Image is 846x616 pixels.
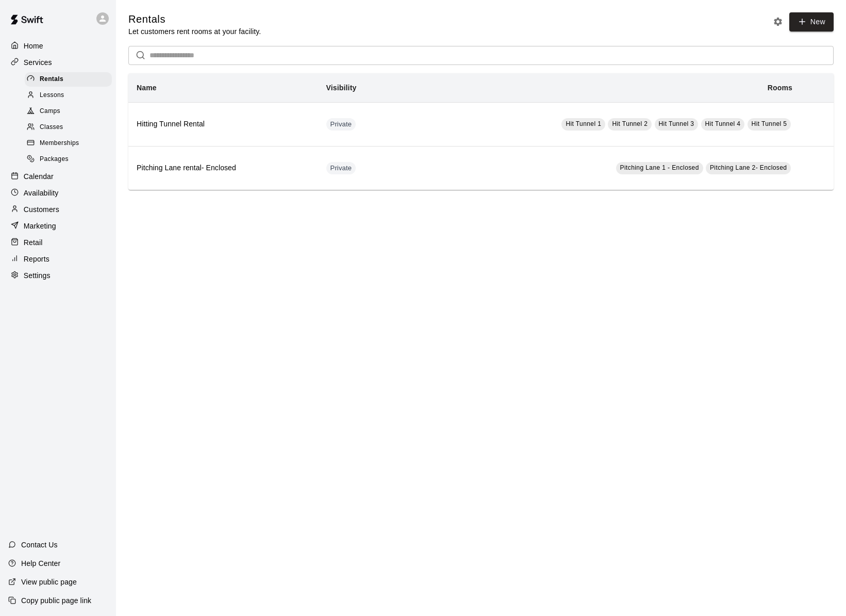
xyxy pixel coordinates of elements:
a: Rentals [25,71,116,87]
div: This service is hidden, and can only be accessed via a direct link [326,118,356,131]
a: Classes [25,120,116,136]
span: Pitching Lane 1 - Enclosed [620,164,699,171]
p: Retail [24,237,43,248]
p: Calendar [24,171,54,182]
a: Availability [8,185,108,201]
button: Rental settings [770,14,786,29]
table: simple table [128,73,834,190]
div: Packages [25,152,112,167]
p: Copy public page link [21,595,91,606]
div: Camps [25,104,112,119]
span: Hit Tunnel 5 [752,120,787,127]
a: Customers [8,202,108,217]
p: Let customers rent rooms at your facility. [128,26,261,37]
a: Services [8,55,108,70]
p: Marketing [24,221,56,231]
span: Lessons [40,90,64,101]
a: Settings [8,268,108,283]
a: Home [8,38,108,54]
h5: Rentals [128,12,261,26]
p: Availability [24,188,59,198]
h6: Hitting Tunnel Rental [137,119,310,130]
a: Retail [8,235,108,250]
span: Packages [40,154,69,165]
span: Private [326,164,356,173]
div: This service is hidden, and can only be accessed via a direct link [326,162,356,174]
span: Camps [40,106,60,117]
p: Home [24,41,43,51]
a: Camps [25,104,116,120]
a: Memberships [25,136,116,152]
div: Lessons [25,88,112,103]
div: Memberships [25,136,112,151]
b: Visibility [326,84,357,92]
p: View public page [21,577,77,587]
span: Rentals [40,74,63,85]
span: Memberships [40,138,79,149]
a: Lessons [25,87,116,103]
div: Rentals [25,72,112,87]
h6: Pitching Lane rental- Enclosed [137,163,310,174]
span: Pitching Lane 2- Enclosed [710,164,787,171]
a: Reports [8,251,108,267]
div: Classes [25,120,112,135]
a: Packages [25,152,116,168]
p: Help Center [21,558,60,569]
p: Customers [24,204,59,215]
a: Marketing [8,218,108,234]
span: Private [326,120,356,129]
p: Settings [24,270,51,281]
a: Calendar [8,169,108,184]
span: Hit Tunnel 4 [705,120,741,127]
span: Hit Tunnel 1 [566,120,601,127]
p: Reports [24,254,49,264]
span: Classes [40,122,63,133]
span: Hit Tunnel 2 [612,120,648,127]
b: Name [137,84,157,92]
p: Contact Us [21,540,58,550]
b: Rooms [768,84,792,92]
a: New [789,12,834,31]
span: Hit Tunnel 3 [659,120,694,127]
p: Services [24,57,52,68]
